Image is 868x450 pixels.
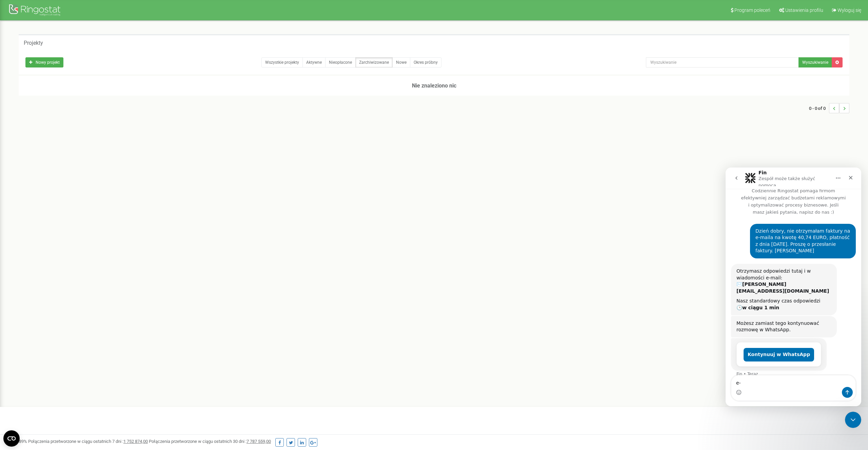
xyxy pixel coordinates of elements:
[302,57,325,67] a: Aktywne
[25,57,63,67] a: Nowy projekt
[809,96,849,120] nav: ...
[410,57,441,67] a: Okres próbny
[726,168,861,406] iframe: Intercom live chat
[809,103,829,113] span: 0 - 0 of 0
[355,57,393,67] a: Zarchiwizowane
[785,7,823,13] span: Ustawienia profilu
[392,57,410,67] a: Nowe
[3,430,20,447] button: Open CMP widget
[325,57,356,67] a: Nieopłacone
[19,76,849,96] h3: Nie znaleziono nic
[24,40,43,46] h5: Projekty
[798,57,832,67] button: Wyszukiwanie
[734,7,770,13] span: Program poleceń
[261,57,303,67] a: Wszystkie projekty
[646,57,799,67] input: Wyszukiwanie
[845,412,861,428] iframe: Intercom live chat
[837,7,861,13] span: Wyloguj się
